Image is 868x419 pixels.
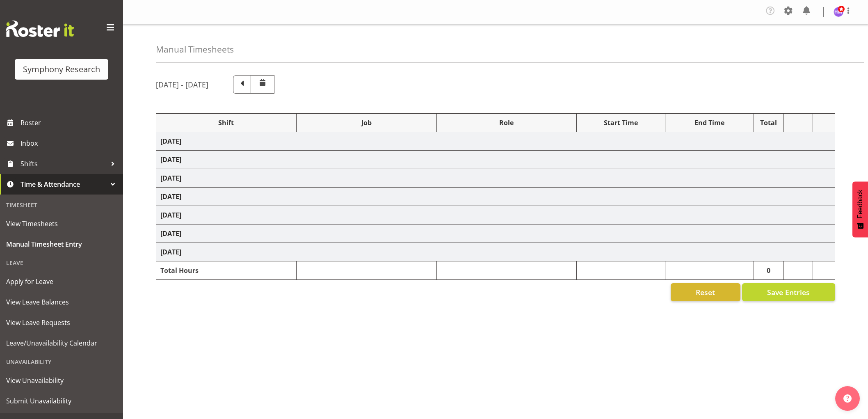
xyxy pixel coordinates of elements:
img: help-xxl-2.png [843,394,852,403]
span: Reset [696,287,715,298]
td: [DATE] [156,206,835,224]
a: Manual Timesheet Entry [2,234,121,254]
span: View Unavailability [6,374,117,387]
a: Submit Unavailability [2,391,121,411]
span: View Timesheets [6,218,117,230]
td: [DATE] [156,224,835,243]
div: Unavailability [2,353,121,370]
img: Rosterit website logo [6,21,74,37]
td: 0 [754,261,783,280]
td: [DATE] [156,188,835,206]
img: hitesh-makan1261.jpg [834,7,843,17]
button: Reset [671,283,740,301]
td: [DATE] [156,169,835,188]
div: Role [441,118,573,128]
td: [DATE] [156,243,835,261]
div: Total [758,118,779,128]
span: Time & Attendance [21,178,107,190]
span: Roster [21,117,119,129]
div: End Time [669,118,749,128]
td: Total Hours [156,261,297,280]
div: Shift [160,118,292,128]
a: View Leave Requests [2,312,121,333]
span: Inbox [21,137,119,149]
span: Save Entries [767,287,810,298]
span: Leave/Unavailability Calendar [6,337,117,349]
span: Submit Unavailability [6,395,117,407]
a: View Unavailability [2,370,121,391]
span: View Leave Balances [6,296,117,308]
a: Apply for Leave [2,271,121,292]
div: Job [301,118,432,128]
h5: [DATE] - [DATE] [156,80,208,89]
td: [DATE] [156,151,835,169]
a: Leave/Unavailability Calendar [2,333,121,353]
span: Apply for Leave [6,275,117,288]
td: [DATE] [156,132,835,151]
a: View Leave Balances [2,292,121,312]
div: Leave [2,254,121,271]
div: Start Time [581,118,661,128]
span: Manual Timesheet Entry [6,238,117,250]
a: View Timesheets [2,213,121,234]
div: Symphony Research [23,63,100,76]
button: Feedback - Show survey [852,181,868,237]
span: Shifts [21,158,107,170]
span: View Leave Requests [6,316,117,329]
h4: Manual Timesheets [156,45,234,54]
div: Timesheet [2,197,121,213]
button: Save Entries [742,283,835,301]
span: Feedback [857,190,864,218]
